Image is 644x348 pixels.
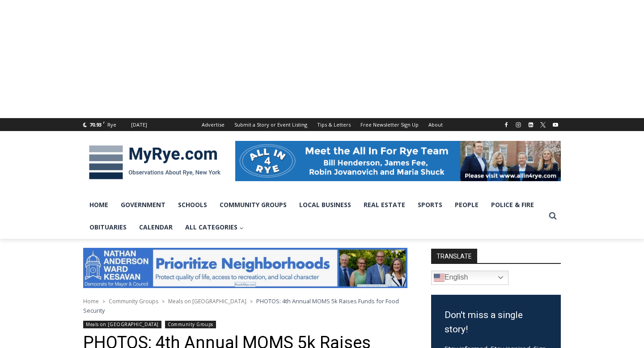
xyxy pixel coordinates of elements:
[431,271,508,285] a: English
[550,119,561,130] a: YouTube
[168,297,246,305] a: Meals on [GEOGRAPHIC_DATA]
[525,119,536,130] a: Linkedin
[89,121,102,128] span: 70.93
[114,194,172,216] a: Government
[103,120,105,125] span: F
[109,297,158,305] a: Community Groups
[229,118,312,131] a: Submit a Story or Event Listing
[424,118,448,131] a: About
[213,194,293,216] a: Community Groups
[357,194,411,216] a: Real Estate
[133,216,179,238] a: Calendar
[83,321,161,328] a: Meals on [GEOGRAPHIC_DATA]
[179,216,250,238] a: All Categories
[538,119,548,130] a: X
[293,194,357,216] a: Local Business
[431,249,477,263] strong: TRANSLATE
[107,121,116,129] div: Rye
[197,118,448,131] nav: Secondary Navigation
[485,194,540,216] a: Police & Fire
[356,118,424,131] a: Free Newsletter Sign Up
[513,119,524,130] a: Instagram
[449,194,485,216] a: People
[162,298,165,305] span: >
[131,121,147,129] div: [DATE]
[545,208,561,224] button: View Search Form
[102,298,105,305] span: >
[83,216,133,238] a: Obituaries
[83,194,114,216] a: Home
[172,194,213,216] a: Schools
[83,194,545,239] nav: Primary Navigation
[434,272,445,283] img: en
[83,139,226,186] img: MyRye.com
[235,141,561,181] img: All in for Rye
[501,119,512,130] a: Facebook
[83,297,407,315] nav: Breadcrumbs
[411,194,449,216] a: Sports
[83,297,99,305] a: Home
[250,298,253,305] span: >
[185,222,244,232] span: All Categories
[165,321,216,328] a: Community Groups
[312,118,356,131] a: Tips & Letters
[197,118,229,131] a: Advertise
[83,297,399,314] span: PHOTOS: 4th Annual MOMS 5k Raises Funds for Food Security
[445,308,547,336] h3: Don't miss a single story!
